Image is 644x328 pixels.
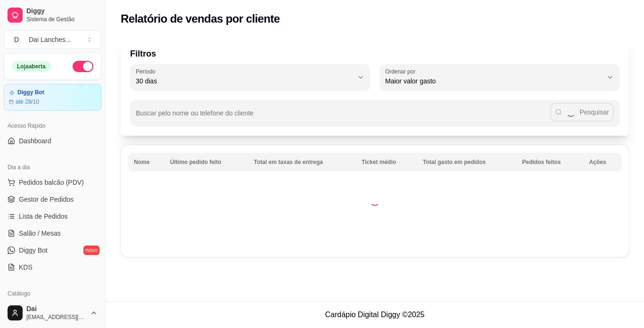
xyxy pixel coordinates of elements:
span: Pedidos balcão (PDV) [19,178,84,187]
span: KDS [19,262,33,272]
div: Acesso Rápido [4,118,101,133]
a: DiggySistema de Gestão [4,4,101,26]
span: Maior valor gasto [385,76,603,86]
span: Gestor de Pedidos [19,195,74,204]
div: Dia a dia [4,160,101,175]
span: 30 dias [136,76,353,86]
a: KDS [4,260,101,275]
a: Lista de Pedidos [4,209,101,224]
div: Loja aberta [12,61,51,72]
label: Período [136,67,158,75]
a: Gestor de Pedidos [4,192,101,207]
label: Ordenar por [385,67,419,75]
input: Buscar pelo nome ou telefone do cliente [136,112,550,122]
div: Loading [370,197,380,206]
span: D [12,35,21,44]
article: até 28/10 [16,98,39,106]
button: Período30 dias [130,64,370,90]
span: Salão / Mesas [19,229,61,238]
p: Filtros [130,47,619,60]
div: Dai Lanches ... [29,35,71,44]
a: Dashboard [4,133,101,148]
a: Salão / Mesas [4,226,101,241]
a: Diggy Botaté 28/10 [4,84,101,111]
span: Diggy [26,7,98,16]
span: Lista de Pedidos [19,212,68,221]
button: Select a team [4,30,101,49]
a: Diggy Botnovo [4,243,101,258]
h2: Relatório de vendas por cliente [121,11,280,26]
span: Diggy Bot [19,246,48,255]
button: Pedidos balcão (PDV) [4,175,101,190]
footer: Cardápio Digital Diggy © 2025 [106,301,644,328]
div: Catálogo [4,286,101,301]
span: Sistema de Gestão [26,16,98,23]
button: Dai[EMAIL_ADDRESS][DOMAIN_NAME] [4,302,101,324]
button: Alterar Status [73,61,93,72]
span: Dashboard [19,136,51,146]
span: [EMAIL_ADDRESS][DOMAIN_NAME] [26,313,86,321]
span: Dai [26,305,86,313]
button: Ordenar porMaior valor gasto [380,64,619,90]
article: Diggy Bot [17,89,44,96]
